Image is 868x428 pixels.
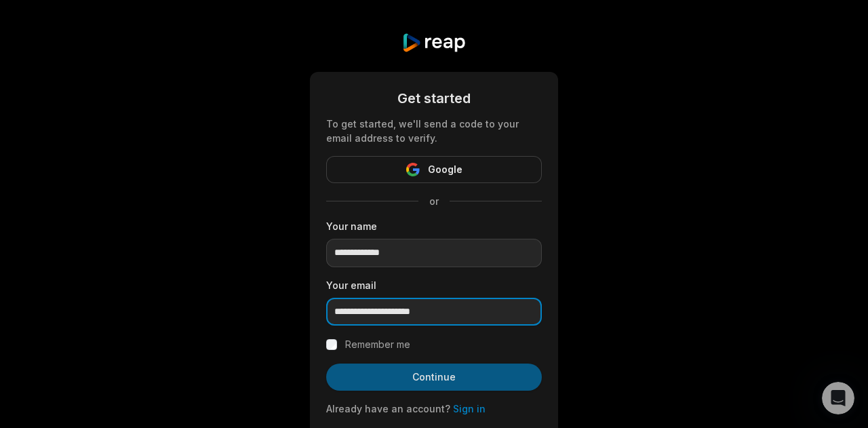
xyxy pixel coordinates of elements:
[822,382,854,414] iframe: Intercom live chat
[326,219,542,233] label: Your name
[326,156,542,183] button: Google
[326,403,450,414] span: Already have an account?
[428,161,462,178] span: Google
[326,364,542,391] button: Continue
[418,194,450,208] span: or
[326,278,542,292] label: Your email
[326,117,542,145] div: To get started, we'll send a code to your email address to verify.
[326,88,542,109] div: Get started
[345,336,410,353] label: Remember me
[453,403,486,414] a: Sign in
[401,33,466,53] img: reap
